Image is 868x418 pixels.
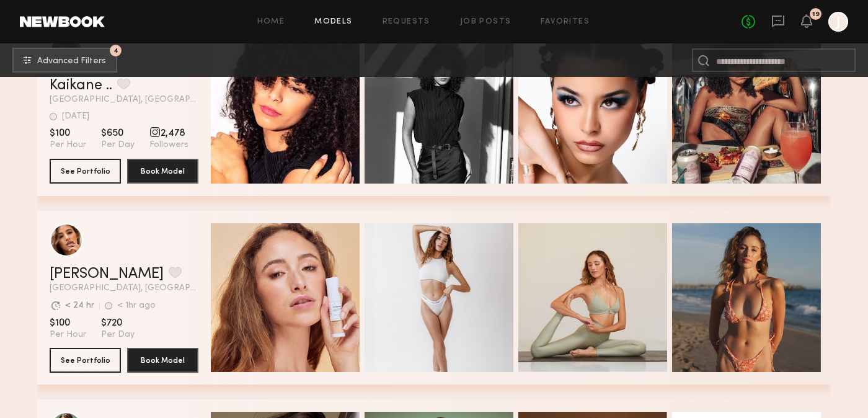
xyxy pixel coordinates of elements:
[149,140,188,151] span: Followers
[257,18,285,26] a: Home
[828,12,848,32] a: J
[50,127,86,140] span: $100
[101,140,135,151] span: Per Day
[460,18,511,26] a: Job Posts
[50,267,164,282] a: [PERSON_NAME]
[314,18,352,26] a: Models
[37,57,106,66] span: Advanced Filters
[101,127,135,140] span: $650
[127,159,198,184] button: Book Model
[50,348,121,373] button: See Portfolio
[113,48,118,53] span: 4
[383,18,430,26] a: Requests
[50,96,198,104] span: [GEOGRAPHIC_DATA], [GEOGRAPHIC_DATA]
[50,140,86,151] span: Per Hour
[149,127,188,140] span: 2,478
[50,78,112,93] a: Kaikane ..
[62,112,89,121] div: [DATE]
[50,329,86,340] span: Per Hour
[101,317,135,329] span: $720
[12,48,117,73] button: 4Advanced Filters
[50,317,86,329] span: $100
[65,301,94,310] div: < 24 hr
[50,284,198,293] span: [GEOGRAPHIC_DATA], [GEOGRAPHIC_DATA]
[541,18,590,26] a: Favorites
[127,348,198,373] button: Book Model
[812,11,820,18] div: 19
[101,329,135,340] span: Per Day
[50,159,121,184] button: See Portfolio
[117,301,156,310] div: < 1hr ago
